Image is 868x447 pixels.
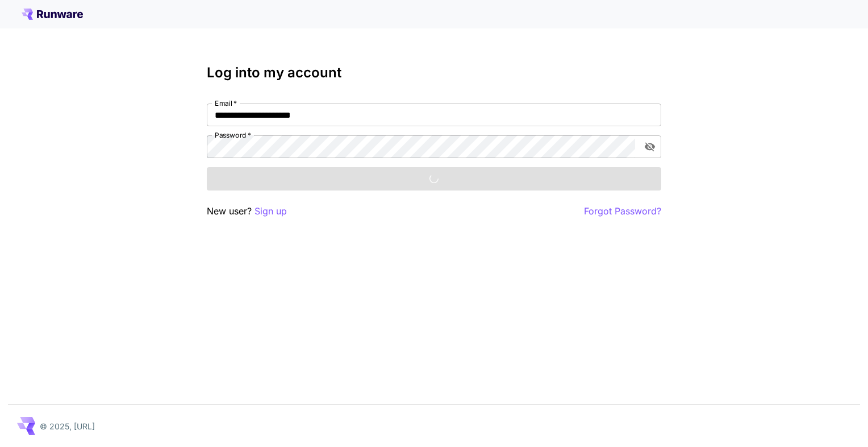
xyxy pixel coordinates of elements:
[215,130,251,140] label: Password
[207,204,287,218] p: New user?
[640,136,660,157] button: toggle password visibility
[215,98,237,108] label: Email
[254,204,287,218] button: Sign up
[207,65,661,81] h3: Log into my account
[584,204,661,218] button: Forgot Password?
[40,420,95,432] p: © 2025, [URL]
